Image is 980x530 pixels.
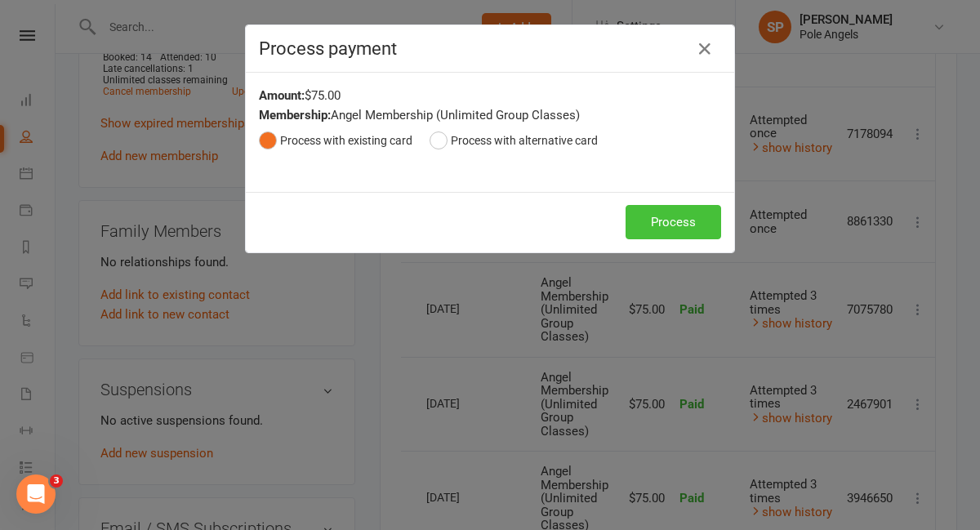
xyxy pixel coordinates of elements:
[430,125,598,156] button: Process with alternative card
[259,125,412,156] button: Process with existing card
[259,105,721,125] div: Angel Membership (Unlimited Group Classes)
[626,205,721,239] button: Process
[50,474,63,488] span: 3
[259,88,305,103] strong: Amount:
[259,38,721,59] h4: Process payment
[692,36,718,62] button: Close
[16,474,56,514] iframe: Intercom live chat
[259,86,721,105] div: $75.00
[259,108,331,122] strong: Membership:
